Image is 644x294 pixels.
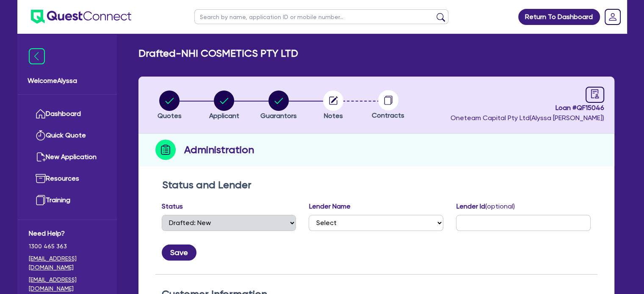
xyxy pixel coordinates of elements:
img: new-application [36,152,46,162]
span: Welcome Alyssa [28,76,107,86]
a: Training [29,190,105,211]
button: Guarantors [260,90,297,121]
img: quest-connect-logo-blue [31,10,131,24]
span: Applicant [209,112,239,120]
a: audit [586,87,604,103]
img: quick-quote [36,130,46,140]
button: Save [162,245,196,261]
span: Oneteam Capital Pty Ltd ( Alyssa [PERSON_NAME] ) [451,114,604,122]
span: Loan # QF15046 [451,103,604,113]
button: Applicant [209,90,240,121]
button: Notes [323,90,344,121]
h2: Drafted - NHI COSMETICS PTY LTD [138,47,298,60]
span: Guarantors [260,112,297,120]
span: (optional) [485,202,514,210]
a: [EMAIL_ADDRESS][DOMAIN_NAME] [29,254,105,272]
a: Return To Dashboard [518,9,600,25]
label: Lender Name [309,201,350,212]
span: Contracts [372,111,404,119]
img: training [36,195,46,205]
a: New Application [29,146,105,168]
label: Lender Id [456,201,514,212]
h2: Status and Lender [162,179,591,191]
span: Need Help? [29,228,105,239]
label: Status [162,201,183,212]
a: Dropdown toggle [602,6,624,28]
img: step-icon [155,140,176,160]
a: [EMAIL_ADDRESS][DOMAIN_NAME] [29,275,105,293]
a: Dashboard [29,103,105,125]
img: resources [36,173,46,184]
span: Notes [324,112,343,120]
a: Quick Quote [29,125,105,146]
a: Resources [29,168,105,190]
h2: Administration [184,142,254,157]
button: Quotes [157,90,182,121]
img: icon-menu-close [29,48,45,64]
span: 1300 465 363 [29,242,105,251]
span: Quotes [158,112,182,120]
span: audit [590,89,600,99]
